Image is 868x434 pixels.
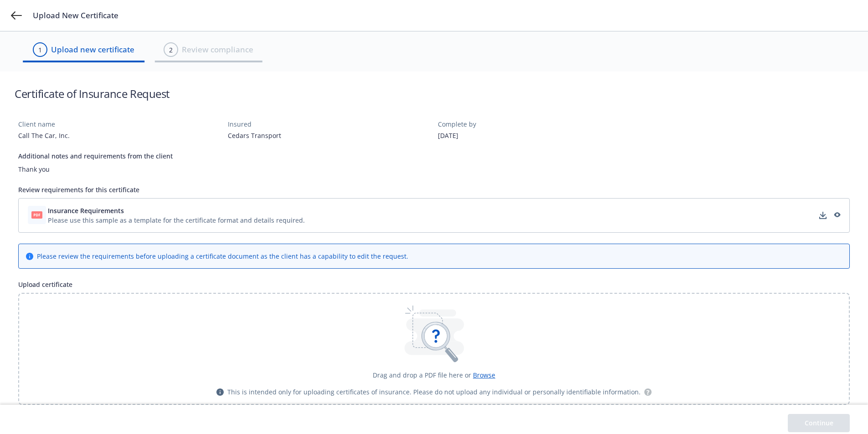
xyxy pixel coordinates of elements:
div: Call The Car, Inc. [18,131,221,140]
div: Drag and drop a PDF file here or [373,370,495,380]
span: Review compliance [182,44,253,56]
div: Please use this sample as a template for the certificate format and details required. [48,215,305,225]
div: 1 [38,45,42,55]
div: Client name [18,119,221,129]
div: Upload certificate [18,280,850,289]
a: preview [831,210,842,221]
h1: Certificate of Insurance Request [15,86,170,101]
div: Insurance RequirementsPlease use this sample as a template for the certificate format and details... [18,198,850,233]
div: Insured [228,119,430,129]
button: Insurance Requirements [48,206,305,215]
span: Browse [473,371,495,379]
div: Thank you [18,164,850,174]
div: Complete by [438,119,640,129]
div: Please review the requirements before uploading a certificate document as the client has a capabi... [37,251,408,261]
div: 2 [169,45,173,55]
span: This is intended only for uploading certificates of insurance. Please do not upload any individua... [227,387,641,397]
div: Additional notes and requirements from the client [18,151,850,161]
span: Upload new certificate [51,44,134,56]
span: Insurance Requirements [48,206,124,215]
div: Review requirements for this certificate [18,185,850,194]
div: [DATE] [438,131,640,140]
a: download [817,210,828,221]
div: Cedars Transport [228,131,430,140]
div: Drag and drop a PDF file here or BrowseThis is intended only for uploading certificates of insura... [18,293,850,405]
span: Upload New Certificate [33,10,118,21]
